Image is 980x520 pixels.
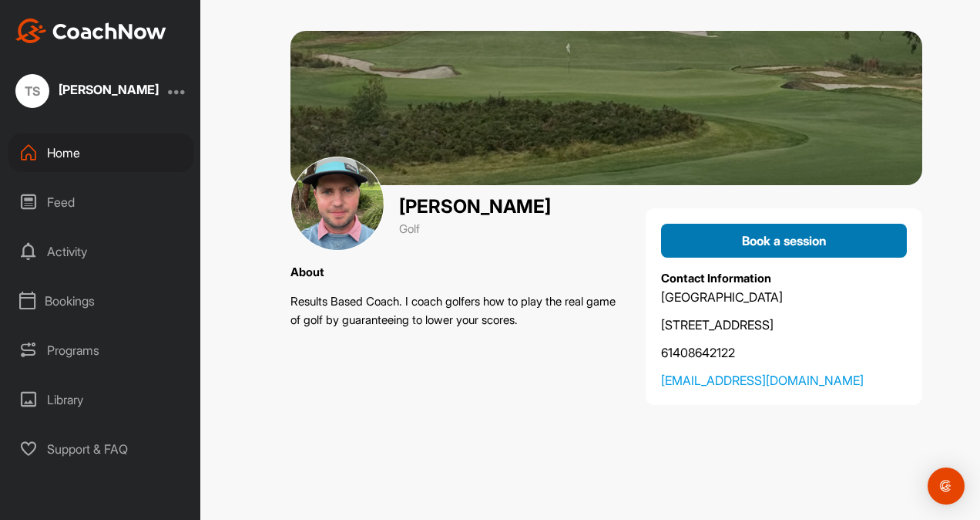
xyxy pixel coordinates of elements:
[661,371,907,390] a: [EMAIL_ADDRESS][DOMAIN_NAME]
[8,430,193,468] div: Support & FAQ
[59,83,159,96] div: [PERSON_NAME]
[661,270,907,288] p: Contact Information
[8,380,193,419] div: Library
[15,19,166,43] img: CoachNow
[661,288,907,306] p: [GEOGRAPHIC_DATA]
[8,133,193,172] div: Home
[15,74,49,108] div: TS
[290,31,922,185] img: cover
[8,282,193,320] div: Bookings
[742,233,827,248] span: Book a session
[8,232,193,271] div: Activity
[661,224,907,258] button: Book a session
[661,316,907,334] p: [STREET_ADDRESS]
[399,221,551,238] p: Golf
[8,183,193,221] div: Feed
[290,292,627,329] p: Results Based Coach. I coach golfers how to play the real game of golf by guaranteeing to lower y...
[290,265,324,279] label: About
[928,468,965,505] div: Open Intercom Messenger
[290,157,384,251] img: cover
[8,331,193,370] div: Programs
[661,343,907,362] a: 61408642122
[399,193,551,221] p: [PERSON_NAME]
